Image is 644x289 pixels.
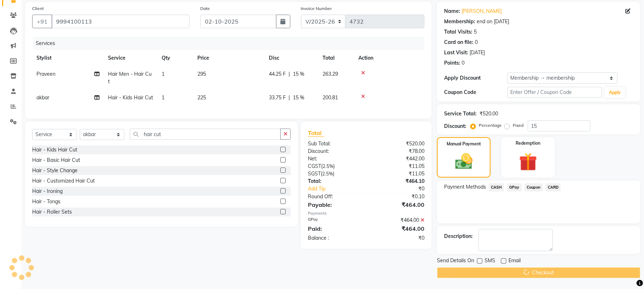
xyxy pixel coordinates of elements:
div: ₹0 [377,185,430,193]
div: Round Off: [303,193,366,200]
div: Coupon Code [444,89,507,96]
span: 33.75 F [269,94,286,101]
div: Paid: [303,224,366,233]
span: 1 [162,94,164,101]
div: ₹11.05 [366,163,430,170]
span: akbar [36,94,49,101]
div: Hair - Basic Hair Cut [32,156,80,164]
input: Search by Name/Mobile/Email/Code [51,15,190,28]
img: _cash.svg [450,151,478,171]
div: 0 [462,59,464,67]
div: Total: [303,178,366,185]
div: Hair - Ironing [32,188,63,195]
div: Discount: [444,123,466,130]
div: Name: [444,8,460,15]
span: 200.81 [323,94,338,101]
span: 295 [197,71,206,77]
span: 1 [162,71,164,77]
div: ₹11.05 [366,170,430,178]
div: Description: [444,233,473,240]
span: Payment Methods [444,183,486,191]
label: Client [32,5,44,12]
span: CARD [546,183,561,191]
input: Search or Scan [130,129,281,140]
div: ( ) [303,163,366,170]
span: GPay [507,183,522,191]
th: Action [354,50,424,66]
span: 263.29 [323,71,338,77]
div: Hair - Style Change [32,167,78,174]
div: Membership: [444,18,475,25]
a: Add Tip [303,185,377,193]
th: Qty [157,50,193,66]
div: ₹520.00 [366,140,430,148]
div: Services [33,37,430,50]
span: 2.5% [322,171,333,176]
span: CGST [308,163,321,169]
span: 44.25 F [269,70,286,78]
span: SMS [485,257,495,266]
div: 5 [474,28,477,36]
div: ₹78.00 [366,148,430,155]
a: [PERSON_NAME] [462,8,502,15]
div: ₹464.00 [366,224,430,233]
div: GPay [303,216,366,224]
div: [DATE] [470,49,485,56]
div: end on [DATE] [477,18,509,25]
div: Hair - Kids Hair Cut [32,146,77,154]
div: Service Total: [444,110,477,118]
div: Total Visits: [444,28,472,36]
span: | [289,70,290,78]
span: 2.5% [323,163,333,169]
span: 15 % [293,94,304,101]
span: Praveen [36,71,55,77]
div: Hair - Customized Hair Cut [32,177,95,185]
div: Hair - Tongs [32,198,60,205]
button: Apply [605,87,625,98]
div: 0 [475,39,478,46]
div: ₹442.00 [366,155,430,163]
div: ₹520.00 [480,110,498,118]
div: Points: [444,59,460,67]
div: Sub Total: [303,140,366,148]
div: Hair - Roller Sets [32,208,72,216]
label: Percentage [479,122,502,129]
span: Hair - Kids Hair Cut [108,94,153,101]
th: Total [318,50,354,66]
span: Total [308,129,324,137]
span: Hair Men - Hair Cut [108,71,152,85]
span: CASH [489,183,504,191]
input: Enter Offer / Coupon Code [507,87,602,98]
div: ₹0 [366,234,430,242]
div: ₹464.00 [366,216,430,224]
th: Stylist [32,50,104,66]
button: +91 [32,15,52,28]
div: Apply Discount [444,74,507,82]
th: Price [193,50,265,66]
div: Net: [303,155,366,163]
label: Manual Payment [447,141,481,147]
span: SGST [308,170,321,177]
label: Fixed [513,122,523,129]
label: Redemption [516,140,540,146]
div: Payments [308,210,424,216]
div: ₹0.10 [366,193,430,200]
img: _gift.svg [513,151,543,173]
div: Balance : [303,234,366,242]
div: ₹464.00 [366,200,430,209]
div: Payable: [303,200,366,209]
label: Invoice Number [301,5,332,12]
div: ( ) [303,170,366,178]
span: Coupon [525,183,543,191]
span: | [289,94,290,101]
div: Discount: [303,148,366,155]
label: Date [200,5,210,12]
span: Email [508,257,521,266]
th: Disc [265,50,318,66]
div: Last Visit: [444,49,468,56]
div: Card on file: [444,39,473,46]
div: ₹464.10 [366,178,430,185]
th: Service [104,50,157,66]
span: 15 % [293,70,304,78]
span: Send Details On [437,257,474,266]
